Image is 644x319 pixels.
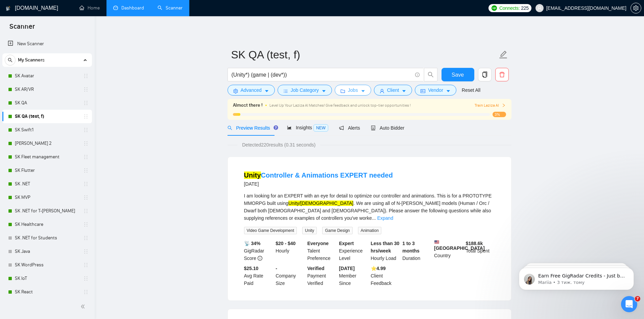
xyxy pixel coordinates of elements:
span: 7 [635,296,640,301]
button: Save [442,68,474,81]
b: - [276,266,277,271]
div: Experience Level [338,240,369,262]
button: Train Laziza AI [475,102,506,109]
a: homeHome [79,5,100,11]
span: Unity [302,227,317,234]
span: holder [83,289,89,295]
span: Almost there ! [233,102,263,109]
span: delete [496,72,508,78]
span: holder [83,73,89,79]
button: copy [478,68,492,81]
span: My Scanners [18,53,45,67]
button: barsJob Categorycaret-down [278,85,332,96]
button: delete [495,68,509,81]
span: idcard [421,88,425,94]
a: UnityController & Animations EXPERT needed [244,171,393,179]
span: search [5,58,15,62]
span: holder [83,154,89,160]
a: SK IoT [15,272,79,285]
div: Avg Rate Paid [243,265,275,287]
span: holder [83,276,89,281]
span: 225 [521,4,528,12]
span: area-chart [287,125,292,130]
span: Animation [358,227,381,234]
b: $25.10 [244,266,259,271]
span: holder [83,249,89,254]
b: [GEOGRAPHIC_DATA] [434,240,485,251]
button: idcardVendorcaret-down [415,85,456,96]
a: SK Java [15,245,79,258]
div: I am looking for an EXPERT with an eye for detail to optimize our controller and animations. This... [244,192,495,222]
div: Tooltip anchor [273,125,279,131]
div: GigRadar Score [243,240,275,262]
b: [DATE] [339,266,355,271]
img: 🇺🇸 [434,240,439,244]
a: SK Swift1 [15,123,79,137]
span: notification [339,126,344,130]
span: Save [452,71,464,79]
span: holder [83,114,89,119]
span: holder [83,168,89,173]
span: Preview Results [228,125,276,131]
a: SK .NET for T-[PERSON_NAME] [15,204,79,218]
span: Auto Bidder [371,125,404,131]
a: SK WordPress [15,258,79,272]
span: holder [83,235,89,241]
a: SK Healthcare [15,218,79,231]
span: search [228,126,232,130]
div: Client Feedback [369,265,401,287]
span: caret-down [361,88,365,94]
li: New Scanner [2,37,92,51]
a: SK .NET for Students [15,231,79,245]
div: Hourly [274,240,306,262]
span: holder [83,195,89,200]
b: 1 to 3 months [402,241,420,254]
div: Company Size [274,265,306,287]
a: [PERSON_NAME] 2 [15,137,79,150]
span: info-circle [415,73,420,77]
iframe: Intercom live chat [621,296,637,312]
span: user [380,88,384,94]
span: holder [83,262,89,268]
div: Talent Preference [306,240,338,262]
mark: Unity [244,171,261,179]
img: logo [6,3,10,14]
b: $ 188.6k [466,241,483,246]
span: setting [233,88,238,94]
button: folderJobscaret-down [335,85,371,96]
input: Search Freelance Jobs... [232,71,412,79]
span: caret-down [402,88,406,94]
button: settingAdvancedcaret-down [228,85,275,96]
a: New Scanner [8,37,87,51]
div: Member Since [338,265,369,287]
a: Expand [377,215,393,221]
b: Verified [307,266,325,271]
span: caret-down [446,88,451,94]
span: setting [631,5,641,11]
span: Alerts [339,125,360,131]
span: double-left [80,303,87,310]
span: Job Category [291,86,319,94]
b: Everyone [307,241,329,246]
button: search [5,55,16,65]
span: bars [283,88,288,94]
span: ... [372,215,376,221]
button: search [424,68,437,81]
div: Country [433,240,464,262]
a: setting [630,5,641,11]
span: holder [83,208,89,214]
div: Duration [401,240,433,262]
b: ⭐️ 4.99 [371,266,386,271]
span: folder [340,88,345,94]
span: edit [499,50,508,59]
span: holder [83,100,89,106]
b: Expert [339,241,354,246]
a: SK QA (test, f) [15,110,79,123]
a: SK React [15,285,79,299]
div: Payment Verified [306,265,338,287]
span: holder [83,141,89,146]
a: SK Flutter [15,164,79,177]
